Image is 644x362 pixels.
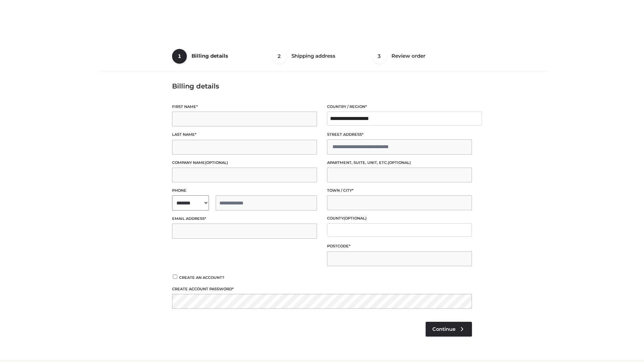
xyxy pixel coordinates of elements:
label: Phone [172,187,317,194]
label: County [327,215,472,222]
span: Billing details [192,53,228,59]
label: Create account password [172,286,472,292]
a: Continue [426,322,472,337]
input: Create an account? [172,275,178,279]
label: First name [172,104,317,110]
label: Last name [172,131,317,138]
label: Town / City [327,187,472,194]
span: (optional) [343,216,367,221]
span: 2 [272,49,287,64]
label: Email address [172,216,317,222]
label: Street address [327,131,472,138]
label: Apartment, suite, unit, etc. [327,160,472,166]
span: Continue [432,326,455,332]
span: (optional) [388,160,411,165]
span: Create an account? [179,275,224,280]
span: Review order [391,53,425,59]
span: 1 [172,49,187,64]
label: Company name [172,160,317,166]
label: Postcode [327,243,472,249]
h3: Billing details [172,82,472,90]
span: (optional) [205,160,228,165]
span: Shipping address [291,53,335,59]
span: 3 [372,49,387,64]
label: Country / Region [327,104,472,110]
